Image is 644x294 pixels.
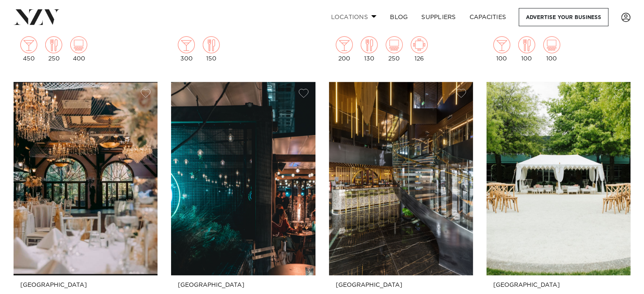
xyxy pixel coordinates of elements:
img: dining.png [45,36,62,53]
img: meeting.png [411,36,428,53]
div: 100 [518,36,535,62]
img: theatre.png [70,36,87,53]
a: SUPPLIERS [415,8,462,26]
img: cocktail.png [493,36,510,53]
img: cocktail.png [20,36,37,53]
img: theatre.png [543,36,560,53]
img: dining.png [203,36,220,53]
img: nzv-logo.png [14,9,60,25]
div: 100 [493,36,510,62]
div: 250 [45,36,62,62]
small: [GEOGRAPHIC_DATA] [178,282,308,289]
div: 250 [386,36,403,62]
small: [GEOGRAPHIC_DATA] [20,282,151,289]
div: 200 [336,36,353,62]
div: 100 [543,36,560,62]
img: cocktail.png [178,36,195,53]
img: cocktail.png [336,36,353,53]
div: 300 [178,36,195,62]
div: 400 [70,36,87,62]
a: BLOG [383,8,415,26]
a: Locations [324,8,383,26]
a: Advertise your business [519,8,608,26]
img: dining.png [518,36,535,53]
div: 126 [411,36,428,62]
small: [GEOGRAPHIC_DATA] [336,282,466,289]
div: 130 [361,36,378,62]
a: Capacities [463,8,513,26]
div: 450 [20,36,37,62]
img: theatre.png [386,36,403,53]
small: [GEOGRAPHIC_DATA] [493,282,624,289]
div: 150 [203,36,220,62]
img: dining.png [361,36,378,53]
